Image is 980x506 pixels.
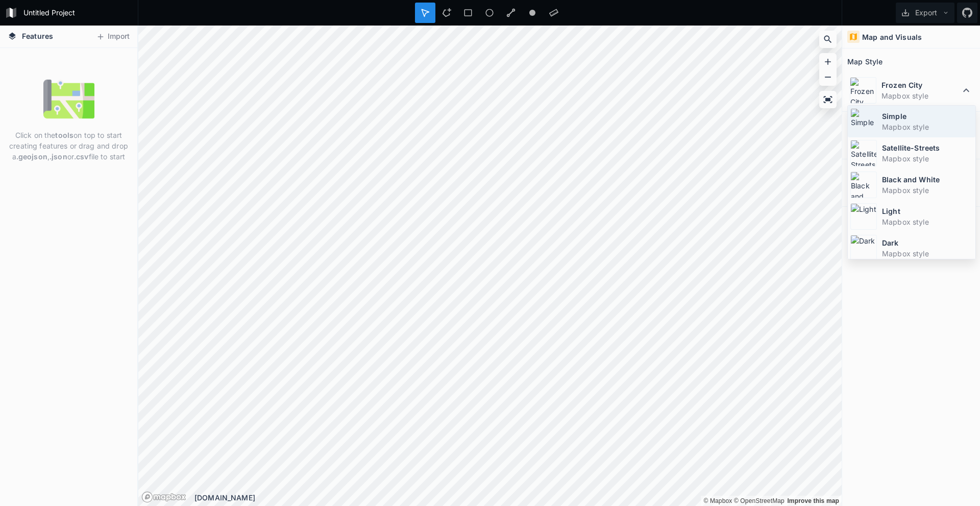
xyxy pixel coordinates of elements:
img: Simple [850,108,877,135]
img: Satellite-Streets [850,140,877,166]
strong: .json [50,152,67,161]
img: Black and White [850,172,877,198]
dt: Light [882,206,973,216]
span: Features [22,31,53,41]
a: Map feedback [787,497,839,504]
p: Click on the on top to start creating features or drag and drop a , or file to start [8,130,130,162]
dd: Mapbox style [881,90,960,101]
strong: .csv [74,152,89,161]
button: Export [896,3,954,23]
dd: Mapbox style [882,122,973,132]
strong: tools [55,131,73,139]
dd: Mapbox style [882,153,973,164]
a: Mapbox logo [141,491,186,503]
dd: Mapbox style [882,185,973,196]
dt: Simple [882,111,973,122]
img: Frozen City [850,77,876,104]
dt: Frozen City [881,80,960,90]
img: empty [43,74,94,125]
dt: Dark [882,237,973,248]
img: Dark [850,235,877,261]
dd: Mapbox style [882,248,973,259]
dt: Black and White [882,174,973,185]
dd: Mapbox style [882,216,973,227]
strong: .geojson [16,152,47,161]
h4: Map and Visuals [862,32,922,42]
h2: Map Style [847,54,883,69]
a: Mapbox [703,497,732,504]
button: Import [91,29,135,45]
div: [DOMAIN_NAME] [194,492,842,503]
img: Light [850,203,877,230]
dt: Satellite-Streets [882,142,973,153]
a: OpenStreetMap [734,497,785,504]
